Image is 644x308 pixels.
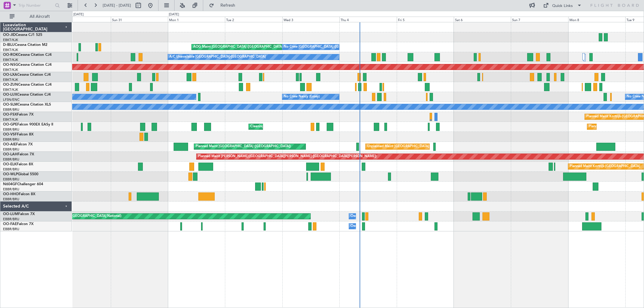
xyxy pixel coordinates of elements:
[3,212,35,216] a: OO-LUMFalcon 7X
[284,43,385,52] div: No Crew [GEOGRAPHIC_DATA] ([GEOGRAPHIC_DATA] National)
[454,17,511,22] div: Sat 6
[3,87,18,92] a: EBKT/KJK
[3,137,19,142] a: EBBR/BRU
[351,222,392,231] div: Owner Melsbroek Air Base
[206,1,242,10] button: Refresh
[3,78,18,82] a: EBKT/KJK
[3,212,18,216] span: OO-LUM
[3,153,18,156] span: OO-LAH
[3,167,19,172] a: EBBR/BRU
[397,17,454,22] div: Fri 5
[73,12,84,17] div: [DATE]
[169,52,266,62] div: A/C Unavailable [GEOGRAPHIC_DATA]-[GEOGRAPHIC_DATA]
[3,143,33,146] a: OO-AIEFalcon 7X
[3,192,35,196] a: OO-HHOFalcon 8X
[3,33,16,37] span: OO-JID
[3,157,19,162] a: EBBR/BRU
[568,17,625,22] div: Mon 8
[540,1,585,10] button: Quick Links
[282,17,339,22] div: Wed 3
[225,17,282,22] div: Tue 2
[3,53,18,57] span: OO-ROK
[3,173,38,176] a: OO-WLPGlobal 5500
[193,43,298,52] div: AOG Maint [GEOGRAPHIC_DATA] ([GEOGRAPHIC_DATA] National)
[351,212,392,221] div: Owner Melsbroek Air Base
[3,93,51,97] a: OO-LUXCessna Citation CJ4
[3,117,18,122] a: EBKT/KJK
[367,142,481,151] div: Unplanned Maint [GEOGRAPHIC_DATA] ([GEOGRAPHIC_DATA] National)
[3,143,16,146] span: OO-AIE
[196,142,291,151] div: Planned Maint [GEOGRAPHIC_DATA] ([GEOGRAPHIC_DATA])
[339,17,396,22] div: Thu 4
[3,53,52,57] a: OO-ROKCessna Citation CJ4
[3,133,34,136] a: OO-VSFFalcon 8X
[3,48,18,52] a: EBKT/KJK
[3,103,18,106] span: OO-SLM
[3,217,19,221] a: EBBR/BRU
[3,173,18,176] span: OO-WLP
[169,12,179,17] div: [DATE]
[7,12,66,21] button: All Aircraft
[511,17,568,22] div: Sun 7
[3,73,17,77] span: OO-LXA
[3,133,17,136] span: OO-VSF
[103,3,131,8] span: [DATE] - [DATE]
[3,73,51,77] a: OO-LXACessna Citation CJ4
[3,58,18,62] a: EBKT/KJK
[3,183,17,186] span: N604GF
[3,103,51,106] a: OO-SLMCessna Citation XLS
[168,17,225,22] div: Mon 1
[3,83,18,87] span: OO-ZUN
[3,43,15,47] span: D-IBLU
[3,163,17,166] span: OO-ELK
[3,127,19,132] a: EBBR/BRU
[570,162,640,171] div: Planned Maint Kortrijk-[GEOGRAPHIC_DATA]
[18,1,53,10] input: Trip Number
[3,123,53,126] a: OO-GPEFalcon 900EX EASy II
[3,192,19,196] span: OO-HHO
[3,177,19,182] a: EBBR/BRU
[198,152,376,161] div: Planned Maint [PERSON_NAME]-[GEOGRAPHIC_DATA][PERSON_NAME] ([GEOGRAPHIC_DATA][PERSON_NAME])
[3,153,34,156] a: OO-LAHFalcon 7X
[250,122,351,131] div: Cleaning [GEOGRAPHIC_DATA] ([GEOGRAPHIC_DATA] National)
[3,197,19,202] a: EBBR/BRU
[111,17,168,22] div: Sun 31
[3,222,34,226] a: OO-FAEFalcon 7X
[3,222,17,226] span: OO-FAE
[284,92,320,101] div: No Crew Nancy (Essey)
[3,227,19,231] a: EBBR/BRU
[16,14,64,19] span: All Aircraft
[552,3,573,9] div: Quick Links
[3,147,19,152] a: EBBR/BRU
[3,83,52,87] a: OO-ZUNCessna Citation CJ4
[3,113,17,116] span: OO-FSX
[3,38,18,42] a: EBKT/KJK
[3,97,20,102] a: LFSN/ENC
[3,63,52,67] a: OO-NSGCessna Citation CJ4
[3,43,47,47] a: D-IBLUCessna Citation M2
[3,107,19,112] a: EBBR/BRU
[3,113,34,116] a: OO-FSXFalcon 7X
[3,183,43,186] a: N604GFChallenger 604
[53,17,111,22] div: Sat 30
[3,123,17,126] span: OO-GPE
[3,187,19,192] a: EBBR/BRU
[3,33,42,37] a: OO-JIDCessna CJ1 525
[3,163,33,166] a: OO-ELKFalcon 8X
[215,3,241,8] span: Refresh
[3,63,18,67] span: OO-NSG
[3,93,17,97] span: OO-LUX
[3,68,18,72] a: EBKT/KJK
